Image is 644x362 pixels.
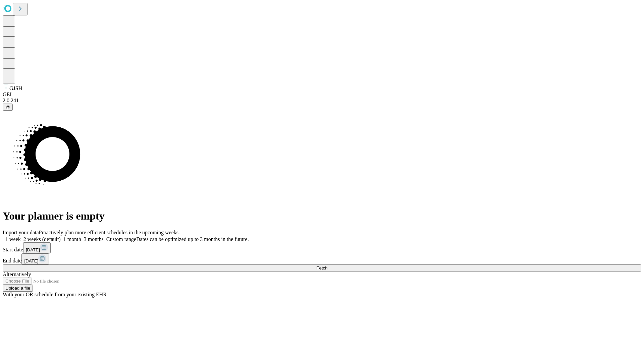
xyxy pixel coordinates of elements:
button: Fetch [3,264,641,271]
span: @ [5,105,10,110]
div: 2.0.241 [3,98,641,104]
span: Alternatively [3,271,31,277]
span: Dates can be optimized up to 3 months in the future. [136,236,249,242]
div: End date [3,253,641,264]
button: Upload a file [3,285,33,292]
span: Custom range [106,236,136,242]
span: Import your data [3,230,39,235]
span: [DATE] [26,247,40,252]
span: Proactively plan more efficient schedules in the upcoming weeks. [39,230,180,235]
span: [DATE] [24,258,38,263]
span: GJSH [9,85,22,91]
button: @ [3,104,13,111]
span: Fetch [316,265,327,270]
button: [DATE] [21,253,49,264]
span: 2 weeks (default) [23,236,61,242]
span: With your OR schedule from your existing EHR [3,292,107,297]
h1: Your planner is empty [3,210,641,222]
span: 1 week [5,236,21,242]
button: [DATE] [23,242,51,253]
div: GEI [3,92,641,98]
span: 1 month [63,236,81,242]
span: 3 months [84,236,104,242]
div: Start date [3,242,641,253]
